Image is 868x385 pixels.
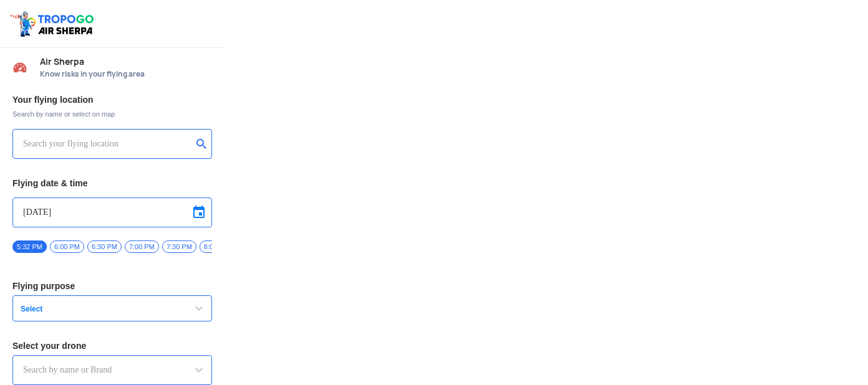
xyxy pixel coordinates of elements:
h3: Flying purpose [12,282,212,290]
span: Know risks in your flying area [40,69,212,79]
span: 7:00 PM [125,240,159,253]
span: Select [16,304,171,314]
h3: Flying date & time [12,179,212,188]
span: 6:30 PM [87,240,122,253]
h3: Select your drone [12,341,212,350]
span: 5:32 PM [12,240,47,253]
img: Risk Scores [12,60,27,75]
span: 6:00 PM [50,240,84,253]
span: 7:30 PM [162,240,196,253]
input: Search by name or Brand [23,363,201,378]
input: Search your flying location [23,136,192,151]
span: 8:00 PM [200,240,234,253]
button: Select [12,295,212,321]
input: Select Date [23,205,201,220]
h3: Your flying location [12,95,212,104]
span: Air Sherpa [40,57,212,67]
img: ic_tgdronemaps.svg [9,9,98,38]
span: Search by name or select on map [12,109,212,119]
